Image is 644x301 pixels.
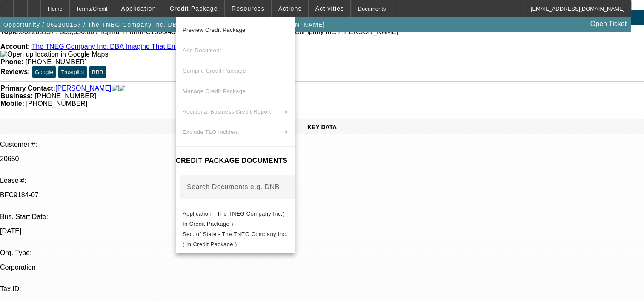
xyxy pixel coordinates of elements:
button: Application - The TNEG Company Inc.( In Credit Package ) [176,209,295,229]
span: Application - The TNEG Company Inc.( In Credit Package ) [183,210,285,227]
button: Sec. of State - The TNEG Company Inc.( In Credit Package ) [176,229,295,250]
span: Sec. of State - The TNEG Company Inc.( In Credit Package ) [183,231,288,247]
mat-label: Search Documents e.g. DNB [187,183,280,190]
h4: CREDIT PACKAGE DOCUMENTS [176,156,295,166]
span: Preview Credit Package [183,27,246,33]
